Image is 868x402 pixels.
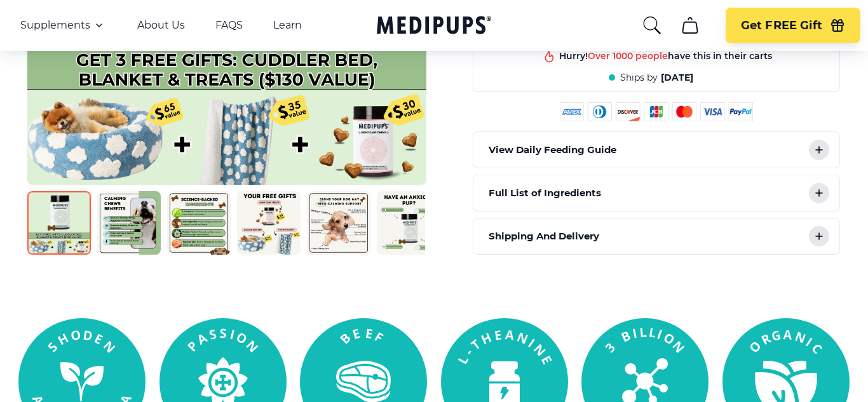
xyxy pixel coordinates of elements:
[27,191,91,255] img: Calming Dog Chews | Natural Dog Supplements
[307,191,370,255] img: Calming Dog Chews | Natural Dog Supplements
[726,8,860,43] button: Get FREE Gift
[675,10,705,41] button: cart
[661,72,693,84] span: [DATE]
[20,18,107,33] button: Supplements
[97,191,161,255] img: Calming Dog Chews | Natural Dog Supplements
[20,19,90,32] span: Supplements
[741,18,822,33] span: Get FREE Gift
[237,191,301,255] img: Calming Dog Chews | Natural Dog Supplements
[620,72,658,84] span: Ships by
[642,15,662,36] button: search
[560,102,753,121] img: payment methods
[137,19,185,32] a: About Us
[377,191,440,255] img: Calming Dog Chews | Natural Dog Supplements
[215,19,243,32] a: FAQS
[489,185,601,201] p: Full List of Ingredients
[489,229,599,244] p: Shipping And Delivery
[273,19,302,32] a: Learn
[608,50,669,62] span: Best product
[167,191,231,255] img: Calming Dog Chews | Natural Dog Supplements
[377,13,491,39] a: Medipups
[489,142,616,157] p: View Daily Feeding Guide
[608,50,723,62] div: in this shop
